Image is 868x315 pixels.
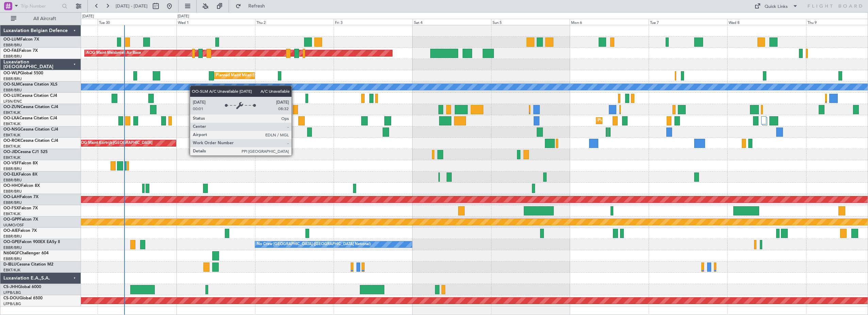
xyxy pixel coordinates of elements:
[3,296,43,300] a: CS-DOUGlobal 6500
[3,211,20,216] a: EBKT/KJK
[765,3,788,10] div: Quick Links
[3,195,20,199] span: OO-LAH
[98,19,176,25] div: Tue 30
[3,116,19,120] span: OO-LXA
[18,16,72,21] span: All Aircraft
[3,71,43,75] a: OO-WLPGlobal 5500
[78,138,152,148] div: AOG Maint Kortrijk-[GEOGRAPHIC_DATA]
[3,251,19,255] span: N604GF
[751,1,801,12] button: Quick Links
[3,82,20,87] span: OO-SLM
[3,88,22,93] a: EBBR/BRU
[3,121,20,126] a: EBKT/KJK
[3,184,40,188] a: OO-HHOFalcon 8X
[3,223,24,228] a: UUMO/OSF
[243,4,271,9] span: Refresh
[3,172,37,177] a: OO-ELKFalcon 8X
[3,150,48,154] a: OO-JIDCessna CJ1 525
[3,161,19,165] span: OO-VSF
[3,296,19,300] span: CS-DOU
[3,206,19,210] span: OO-FSX
[3,189,22,194] a: EBBR/BRU
[3,105,20,109] span: OO-ZUN
[3,301,21,306] a: LFPB/LBG
[3,99,22,104] a: LFSN/ENC
[3,71,20,75] span: OO-WLP
[3,82,57,87] a: OO-SLMCessna Citation XLS
[3,49,38,53] a: OO-FAEFalcon 7X
[3,240,60,244] a: OO-GPEFalcon 900EX EASy II
[3,268,20,273] a: EBKT/KJK
[7,13,74,24] button: All Aircraft
[491,19,570,25] div: Sun 5
[3,133,20,138] a: EBKT/KJK
[3,150,18,154] span: OO-JID
[3,166,22,171] a: EBBR/BRU
[86,48,141,58] div: AOG Maint Melsbroek Air Base
[3,229,37,233] a: OO-AIEFalcon 7X
[3,195,38,199] a: OO-LAHFalcon 7X
[116,3,148,9] span: [DATE] - [DATE]
[598,116,677,126] div: Planned Maint Kortrijk-[GEOGRAPHIC_DATA]
[3,200,22,205] a: EBBR/BRU
[3,127,58,132] a: OO-NSGCessna Citation CJ4
[727,19,806,25] div: Wed 8
[3,54,22,59] a: EBBR/BRU
[3,217,19,222] span: OO-GPP
[177,19,255,25] div: Wed 1
[3,105,58,109] a: OO-ZUNCessna Citation CJ4
[3,139,58,143] a: OO-ROKCessna Citation CJ4
[3,251,49,255] a: N604GFChallenger 604
[3,229,18,233] span: OO-AIE
[3,184,21,188] span: OO-HHO
[3,234,22,239] a: EBBR/BRU
[3,262,53,267] a: D-IBLUCessna Citation M2
[3,290,21,295] a: LFPB/LBG
[3,94,57,98] a: OO-LUXCessna Citation CJ4
[21,1,60,11] input: Trip Number
[255,19,334,25] div: Thu 2
[3,76,22,81] a: EBBR/BRU
[3,110,20,115] a: EBKT/KJK
[232,1,273,12] button: Refresh
[3,161,38,165] a: OO-VSFFalcon 8X
[3,37,39,42] a: OO-LUMFalcon 7X
[3,144,20,149] a: EBKT/KJK
[3,206,38,210] a: OO-FSXFalcon 7X
[3,94,19,98] span: OO-LUX
[413,19,491,25] div: Sat 4
[3,256,22,261] a: EBBR/BRU
[570,19,648,25] div: Mon 6
[3,43,22,48] a: EBBR/BRU
[3,127,20,132] span: OO-NSG
[82,14,94,19] div: [DATE]
[3,178,22,183] a: EBBR/BRU
[3,49,19,53] span: OO-FAE
[3,172,19,177] span: OO-ELK
[3,262,17,267] span: D-IBLU
[3,139,20,143] span: OO-ROK
[3,240,19,244] span: OO-GPE
[3,37,20,42] span: OO-LUM
[257,239,371,250] div: No Crew [GEOGRAPHIC_DATA] ([GEOGRAPHIC_DATA] National)
[3,245,22,250] a: EBBR/BRU
[3,217,38,222] a: OO-GPPFalcon 7X
[3,116,57,120] a: OO-LXACessna Citation CJ4
[216,71,265,81] div: Planned Maint Milan (Linate)
[3,155,20,160] a: EBKT/KJK
[178,14,189,19] div: [DATE]
[3,285,18,289] span: CS-JHH
[649,19,727,25] div: Tue 7
[3,285,41,289] a: CS-JHHGlobal 6000
[334,19,412,25] div: Fri 3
